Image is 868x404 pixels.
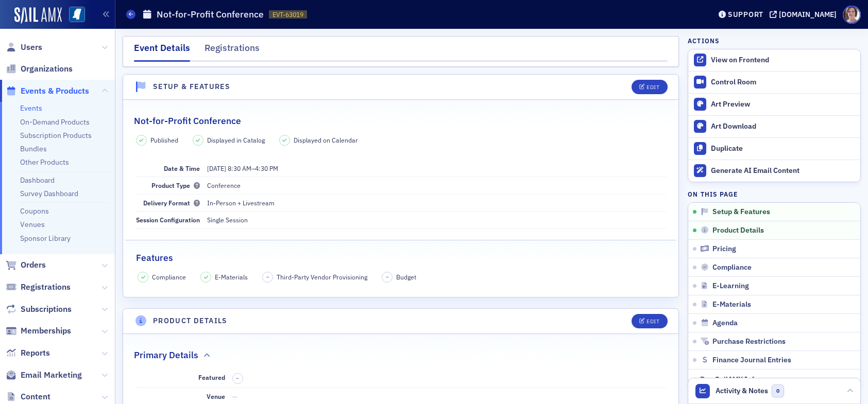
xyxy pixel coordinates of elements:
time: 4:30 PM [255,164,278,172]
span: Product Type [151,181,200,189]
a: Content [6,391,50,402]
span: 0 [772,384,785,397]
span: Profile [843,6,861,24]
h4: Product Details [153,315,228,326]
span: Conference [207,181,241,189]
img: SailAMX [14,7,62,24]
span: Pre-SailAMX Info [700,375,758,384]
button: Edit [632,80,667,94]
span: Single Session [207,216,248,224]
a: Control Room [688,72,860,93]
a: Events & Products [6,85,89,97]
button: Duplicate [688,137,860,160]
div: View on Frontend [711,56,855,65]
h4: On this page [688,189,861,199]
a: Memberships [6,325,71,337]
a: Reports [6,347,50,359]
h2: Features [136,251,173,265]
span: Registrations [21,282,71,293]
a: Registrations [6,282,71,293]
span: Published [150,135,178,145]
span: Displayed on Calendar [294,135,358,145]
span: Orders [21,259,46,271]
h4: Actions [688,36,720,45]
a: Organizations [6,63,73,75]
button: Generate AI Email Content [688,160,860,182]
h4: Setup & Features [153,81,230,92]
div: [DOMAIN_NAME] [779,10,837,19]
span: Agenda [712,319,738,328]
a: Coupons [20,206,49,216]
a: Art Download [688,115,860,137]
span: Compliance [152,272,186,282]
span: Venue [207,392,225,400]
button: [DOMAIN_NAME] [770,11,840,18]
h2: Primary Details [134,348,198,362]
a: Art Preview [688,93,860,115]
a: Survey Dashboard [20,189,78,198]
a: Sponsor Library [20,234,71,243]
span: – [207,164,278,172]
span: – [236,375,239,382]
span: E-Materials [712,300,751,309]
span: Date & Time [164,164,200,172]
span: E-Learning [712,282,749,291]
div: Art Preview [711,100,855,109]
span: Featured [198,373,225,381]
span: Content [21,391,50,402]
button: Edit [632,314,667,328]
span: Budget [396,272,416,282]
span: [DATE] [207,164,226,172]
span: Delivery Format [143,199,200,207]
span: Finance Journal Entries [712,356,791,365]
a: Events [20,103,42,113]
span: – [386,273,389,280]
a: Bundles [20,144,47,153]
span: — [232,392,237,400]
span: Email Marketing [21,370,82,381]
h1: Not-for-Profit Conference [157,8,264,21]
div: Support [728,10,763,19]
span: In-Person + Livestream [207,199,275,207]
span: Session Configuration [136,216,200,224]
div: Art Download [711,122,855,131]
span: Users [21,42,42,53]
span: E-Materials [215,272,248,282]
a: View on Frontend [688,49,860,71]
div: Control Room [711,78,855,87]
a: Subscription Products [20,131,92,140]
a: Other Products [20,157,69,167]
a: Users [6,42,42,53]
a: Venues [20,220,45,229]
span: Events & Products [21,85,89,97]
div: Duplicate [711,144,855,153]
div: Generate AI Email Content [711,166,855,175]
span: Displayed in Catalog [207,135,265,145]
time: 8:30 AM [228,164,251,172]
a: On-Demand Products [20,117,90,127]
span: Subscriptions [21,304,72,315]
div: Edit [646,84,659,90]
div: Event Details [134,41,190,62]
span: Organizations [21,63,73,75]
span: – [266,273,269,280]
span: Pricing [712,244,736,254]
span: Activity & Notes [716,385,768,396]
span: Product Details [712,226,764,235]
a: Email Marketing [6,370,82,381]
img: SailAMX [69,7,85,23]
span: Purchase Restrictions [712,337,786,346]
span: Memberships [21,325,71,337]
span: Reports [21,347,50,359]
span: Third-Party Vendor Provisioning [277,272,367,282]
div: Edit [646,319,659,324]
a: View Homepage [62,7,85,24]
a: Orders [6,259,46,271]
span: Compliance [712,263,752,272]
a: Dashboard [20,175,55,185]
h2: Not-for-Profit Conference [134,114,241,128]
span: Setup & Features [712,207,770,217]
a: Subscriptions [6,304,72,315]
span: EVT-63019 [273,10,303,19]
